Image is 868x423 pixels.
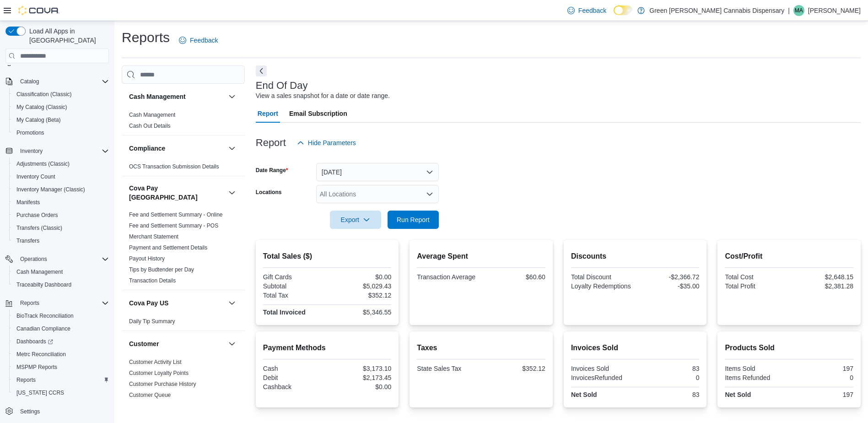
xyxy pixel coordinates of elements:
[122,28,170,47] h1: Reports
[129,222,218,229] a: Fee and Settlement Summary - POS
[16,91,72,98] span: Classification (Classic)
[571,273,633,281] div: Total Discount
[226,338,237,349] button: Customer
[578,6,606,15] span: Feedback
[129,298,168,308] h3: Cova Pay US
[13,374,109,385] span: Reports
[20,78,39,85] span: Catalog
[13,127,48,138] a: Promotions
[122,316,245,331] div: Cova Pay US
[18,6,59,15] img: Cova
[129,266,194,273] a: Tips by Budtender per Day
[417,273,479,281] div: Transaction Average
[13,102,71,113] a: My Catalog (Classic)
[13,127,109,138] span: Promotions
[725,251,853,262] h2: Cost/Profit
[329,309,391,316] div: $5,346.55
[16,312,74,320] span: BioTrack Reconciliation
[129,92,225,101] button: Cash Management
[129,255,165,262] span: Payout History
[13,158,73,169] a: Adjustments (Classic)
[13,387,109,398] span: Washington CCRS
[226,187,237,198] button: Cova Pay [GEOGRAPHIC_DATA]
[13,266,66,277] a: Cash Management
[226,143,237,154] button: Compliance
[16,103,67,111] span: My Catalog (Classic)
[263,251,392,262] h2: Total Sales ($)
[614,5,633,15] input: Dark Mode
[9,335,113,348] a: Dashboards
[129,112,175,118] a: Cash Management
[16,325,70,332] span: Canadian Compliance
[256,91,390,101] div: View a sales snapshot for a date or date range.
[16,281,71,288] span: Traceabilty Dashboard
[13,349,70,360] a: Metrc Reconciliation
[129,244,207,251] a: Payment and Settlement Details
[16,389,64,396] span: [US_STATE] CCRS
[329,383,391,390] div: $0.00
[20,147,43,155] span: Inventory
[13,266,109,277] span: Cash Management
[426,190,433,198] button: Open list of options
[258,104,278,123] span: Report
[417,251,545,262] h2: Average Spent
[129,233,178,240] a: Merchant Statement
[263,282,325,290] div: Subtotal
[329,365,391,372] div: $3,173.10
[263,365,325,372] div: Cash
[13,171,59,182] a: Inventory Count
[9,322,113,335] button: Canadian Compliance
[129,369,189,377] span: Customer Loyalty Points
[13,336,57,347] a: Dashboards
[2,75,113,88] button: Catalog
[13,210,109,221] span: Purchase Orders
[571,365,633,372] div: Invoices Sold
[129,392,171,398] a: Customer Queue
[129,266,194,273] span: Tips by Budtender per Day
[122,161,245,176] div: Compliance
[329,292,391,299] div: $352.12
[256,65,267,76] button: Next
[129,184,225,202] button: Cova Pay [GEOGRAPHIC_DATA]
[13,362,109,373] span: MSPMP Reports
[793,5,804,16] div: Mark Akers
[16,173,55,180] span: Inventory Count
[263,309,306,316] strong: Total Invoiced
[9,348,113,361] button: Metrc Reconciliation
[9,222,113,234] button: Transfers (Classic)
[791,365,853,372] div: 197
[9,309,113,322] button: BioTrack Reconciliation
[483,365,545,372] div: $352.12
[16,351,66,358] span: Metrc Reconciliation
[9,234,113,247] button: Transfers
[13,310,109,321] span: BioTrack Reconciliation
[9,374,113,386] button: Reports
[13,158,109,169] span: Adjustments (Classic)
[9,386,113,399] button: [US_STATE] CCRS
[13,323,74,334] a: Canadian Compliance
[2,145,113,157] button: Inventory
[256,80,308,91] h3: End Of Day
[16,76,43,87] button: Catalog
[13,235,43,246] a: Transfers
[129,358,182,366] span: Customer Activity List
[263,273,325,281] div: Gift Cards
[388,211,439,229] button: Run Report
[9,88,113,101] button: Classification (Classic)
[190,36,218,45] span: Feedback
[725,391,751,398] strong: Net Sold
[329,374,391,381] div: $2,173.45
[9,101,113,114] button: My Catalog (Classic)
[129,381,196,387] a: Customer Purchase History
[483,273,545,281] div: $60.60
[9,170,113,183] button: Inventory Count
[13,235,109,246] span: Transfers
[9,209,113,222] button: Purchase Orders
[9,157,113,170] button: Adjustments (Classic)
[16,186,85,193] span: Inventory Manager (Classic)
[20,408,40,415] span: Settings
[725,342,853,353] h2: Products Sold
[129,391,171,399] span: Customer Queue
